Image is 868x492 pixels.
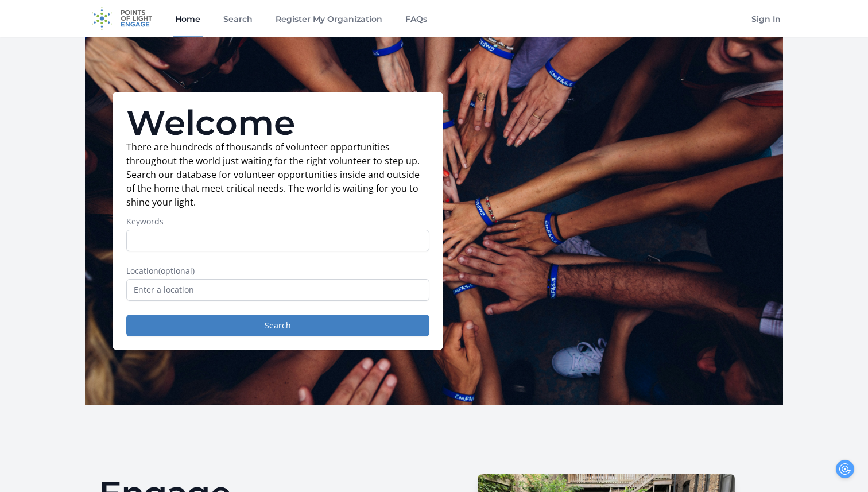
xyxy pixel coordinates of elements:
p: There are hundreds of thousands of volunteer opportunities throughout the world just waiting for ... [126,140,429,209]
label: Keywords [126,216,429,227]
button: Search [126,315,429,336]
span: (optional) [158,265,195,276]
label: Location [126,265,429,277]
input: Enter a location [126,279,429,301]
h1: Welcome [126,106,429,140]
